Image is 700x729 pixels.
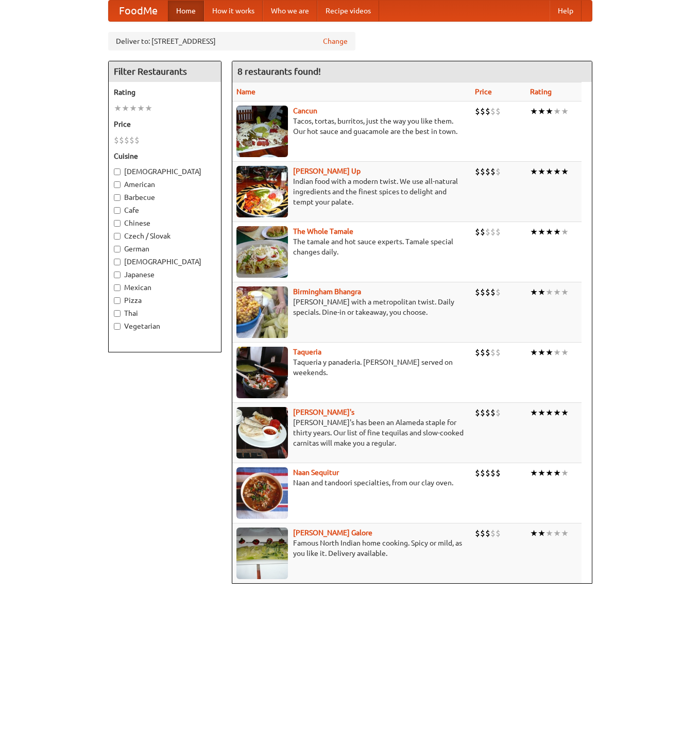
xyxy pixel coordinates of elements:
[490,347,496,358] li: $
[134,134,140,146] li: $
[545,166,553,177] li: ★
[114,192,216,202] label: Barbecue
[561,166,569,177] li: ★
[129,103,137,114] li: ★
[293,107,317,115] b: Cancun
[236,407,288,459] img: pedros.jpg
[114,297,121,304] input: Pizza
[485,528,490,539] li: $
[114,151,216,161] h5: Cuisine
[114,207,121,214] input: Cafe
[480,166,485,177] li: $
[114,259,121,265] input: [DEMOGRAPHIC_DATA]
[496,106,501,117] li: $
[485,166,490,177] li: $
[236,357,467,378] p: Taqueria y panaderia. [PERSON_NAME] served on weekends.
[561,106,569,117] li: ★
[496,407,501,418] li: $
[530,226,538,238] li: ★
[561,528,569,539] li: ★
[480,407,485,418] li: $
[480,528,485,539] li: $
[538,226,545,238] li: ★
[114,272,121,278] input: Japanese
[114,220,121,227] input: Chinese
[561,467,569,479] li: ★
[114,181,121,188] input: American
[323,36,348,46] a: Change
[263,1,317,21] a: Who we are
[114,308,216,318] label: Thai
[475,528,480,539] li: $
[114,244,216,254] label: German
[553,528,561,539] li: ★
[496,528,501,539] li: $
[119,134,124,146] li: $
[293,227,353,235] a: The Whole Tamale
[114,205,216,215] label: Cafe
[496,286,501,298] li: $
[129,134,134,146] li: $
[496,226,501,238] li: $
[545,467,553,479] li: ★
[293,287,361,296] a: Birmingham Bhangra
[480,226,485,238] li: $
[545,106,553,117] li: ★
[114,103,122,114] li: ★
[485,226,490,238] li: $
[236,286,288,338] img: bhangra.jpg
[553,467,561,479] li: ★
[485,106,490,117] li: $
[114,323,121,330] input: Vegetarian
[530,166,538,177] li: ★
[561,286,569,298] li: ★
[496,166,501,177] li: $
[490,407,496,418] li: $
[293,167,361,175] a: [PERSON_NAME] Up
[538,347,545,358] li: ★
[538,166,545,177] li: ★
[553,226,561,238] li: ★
[114,168,121,175] input: [DEMOGRAPHIC_DATA]
[114,284,121,291] input: Mexican
[236,236,467,257] p: The tamale and hot sauce experts. Tamale special changes daily.
[236,478,467,488] p: Naan and tandoori specialties, from our clay oven.
[114,310,121,317] input: Thai
[293,408,354,416] a: [PERSON_NAME]'s
[236,347,288,398] img: taqueria.jpg
[236,226,288,278] img: wholetamale.jpg
[293,529,372,537] a: [PERSON_NAME] Galore
[236,417,467,448] p: [PERSON_NAME]'s has been an Alameda staple for thirty years. Our list of fine tequilas and slow-c...
[114,194,121,201] input: Barbecue
[475,467,480,479] li: $
[236,166,288,217] img: curryup.jpg
[293,348,321,356] a: Taqueria
[490,226,496,238] li: $
[475,347,480,358] li: $
[114,269,216,280] label: Japanese
[137,103,145,114] li: ★
[293,468,339,477] a: Naan Sequitur
[109,61,221,82] h4: Filter Restaurants
[538,286,545,298] li: ★
[114,231,216,241] label: Czech / Slovak
[561,407,569,418] li: ★
[237,66,321,76] ng-pluralize: 8 restaurants found!
[553,347,561,358] li: ★
[530,286,538,298] li: ★
[475,286,480,298] li: $
[530,347,538,358] li: ★
[236,116,467,137] p: Tacos, tortas, burritos, just the way you like them. Our hot sauce and guacamole are the best in ...
[114,218,216,228] label: Chinese
[475,166,480,177] li: $
[124,134,129,146] li: $
[545,226,553,238] li: ★
[530,528,538,539] li: ★
[114,119,216,129] h5: Price
[485,467,490,479] li: $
